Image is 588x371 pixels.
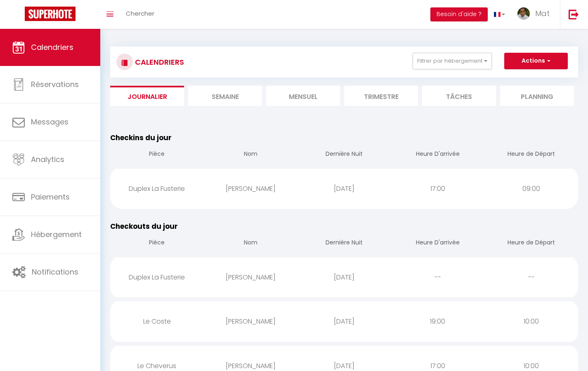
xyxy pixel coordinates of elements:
button: Filtrer par hébergement [413,53,492,69]
div: 19:00 [391,308,484,335]
li: Semaine [188,86,262,106]
li: Mensuel [266,86,340,106]
div: [DATE] [298,308,391,335]
span: Réservations [31,79,79,89]
th: Pièce [110,143,204,167]
span: Checkins du jour [110,133,172,143]
div: [DATE] [298,175,391,202]
div: Duplex La Fusterie [110,175,204,202]
li: Tâches [422,86,496,106]
div: Duplex La Fusterie [110,264,204,291]
div: 10:00 [484,308,578,335]
img: Super Booking [25,7,76,21]
span: Checkouts du jour [110,221,178,231]
div: -- [391,264,484,291]
img: ... [517,7,530,20]
div: 09:00 [484,175,578,202]
span: Calendriers [31,42,73,52]
li: Trimestre [344,86,418,106]
button: Actions [504,53,568,69]
li: Journalier [110,86,184,106]
th: Heure D'arrivée [391,232,484,255]
button: Ouvrir le widget de chat LiveChat [7,3,31,28]
div: [DATE] [298,264,391,291]
div: [PERSON_NAME] [204,264,298,291]
span: Hébergement [31,229,82,240]
h3: CALENDRIERS [133,53,184,71]
div: [PERSON_NAME] [204,175,298,202]
span: Analytics [31,154,64,164]
th: Heure D'arrivée [391,143,484,167]
span: Messages [31,117,68,127]
th: Pièce [110,232,204,255]
div: -- [484,264,578,291]
div: 17:00 [391,175,484,202]
li: Planning [500,86,574,106]
th: Heure de Départ [484,232,578,255]
span: Notifications [32,267,78,277]
th: Nom [204,232,298,255]
img: logout [569,9,579,19]
th: Dernière Nuit [298,232,391,255]
div: [PERSON_NAME] [204,308,298,335]
th: Nom [204,143,298,167]
button: Besoin d'aide ? [430,7,488,21]
th: Dernière Nuit [298,143,391,167]
span: Mat [535,8,550,19]
th: Heure de Départ [484,143,578,167]
span: Chercher [126,9,154,18]
span: Paiements [31,192,70,202]
div: Le Coste [110,308,204,335]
